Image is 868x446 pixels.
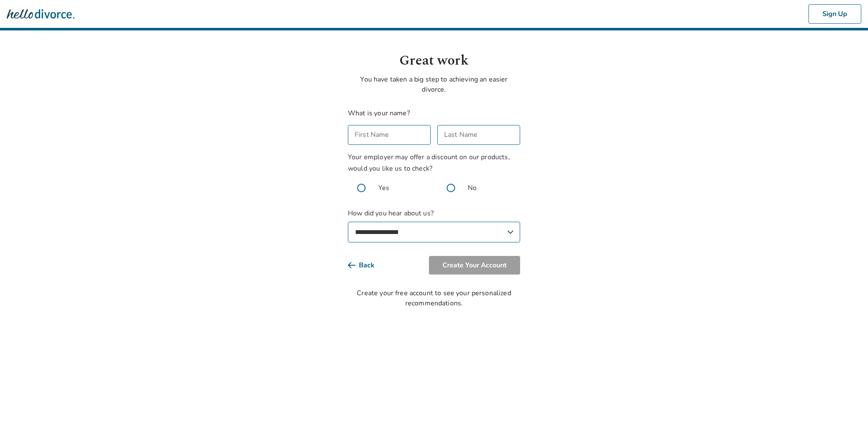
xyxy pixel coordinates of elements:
[348,208,520,242] label: How did you hear about us?
[7,5,74,22] img: Hello Divorce Logo
[808,4,861,24] button: Sign Up
[378,183,389,193] span: Yes
[348,152,510,173] span: Your employer may offer a discount on our products, would you like us to check?
[348,74,520,95] p: You have taken a big step to achieving an easier divorce.
[348,222,520,242] select: How did you hear about us?
[348,288,520,308] div: Create your free account to see your personalized recommendations.
[348,51,520,71] h1: Great work
[429,256,520,275] button: Create Your Account
[348,256,388,275] button: Back
[468,183,477,193] span: No
[826,405,868,446] iframe: Chat Widget
[348,109,410,118] label: What is your name?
